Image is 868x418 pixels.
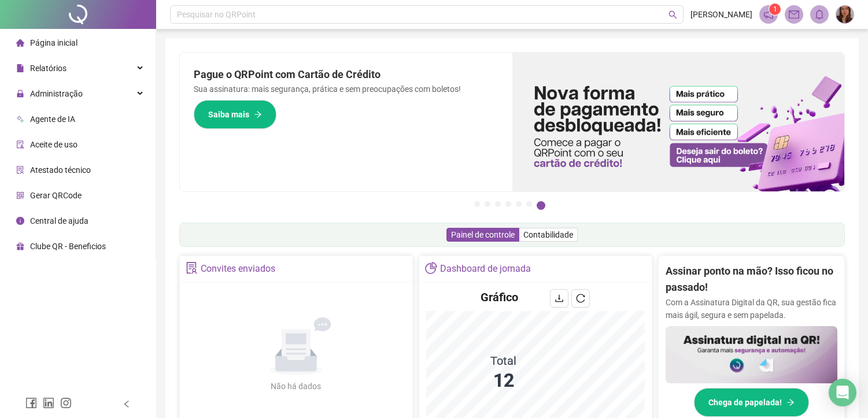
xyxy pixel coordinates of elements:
[16,217,24,225] span: info-circle
[666,326,837,383] img: banner%2F02c71560-61a6-44d4-94b9-c8ab97240462.png
[690,8,752,21] span: [PERSON_NAME]
[208,108,249,121] span: Saiba mais
[194,66,498,83] h2: Pague o QRPoint com Cartão de Crédito
[16,39,24,47] span: home
[668,10,677,19] span: search
[30,89,83,98] span: Administração
[16,242,24,250] span: gift
[16,191,24,199] span: qrcode
[694,388,809,417] button: Chega de papelada!
[789,9,799,20] span: mail
[666,263,837,296] h2: Assinar ponto na mão? Isso ficou no passado!
[194,83,498,95] p: Sua assinatura: mais segurança, prática e sem preocupações com boletos!
[43,397,54,409] span: linkedin
[576,294,585,303] span: reload
[30,38,77,47] span: Página inicial
[763,9,774,20] span: notification
[30,165,91,175] span: Atestado técnico
[243,380,349,393] div: Não há dados
[537,201,545,210] button: 7
[829,379,856,406] div: Open Intercom Messenger
[786,398,795,406] span: arrow-right
[30,242,106,251] span: Clube QR - Beneficios
[555,294,564,303] span: download
[186,262,198,274] span: solution
[16,166,24,174] span: solution
[512,53,845,191] img: banner%2F096dab35-e1a4-4d07-87c2-cf089f3812bf.png
[666,296,837,321] p: Com a Assinatura Digital da QR, sua gestão fica mais ágil, segura e sem papelada.
[440,259,531,279] div: Dashboard de jornada
[505,201,511,207] button: 4
[474,201,480,207] button: 1
[836,6,854,23] img: 78555
[194,100,276,129] button: Saiba mais
[773,5,777,13] span: 1
[30,114,75,124] span: Agente de IA
[201,259,275,279] div: Convites enviados
[769,3,781,15] sup: 1
[425,262,437,274] span: pie-chart
[708,396,782,409] span: Chega de papelada!
[485,201,490,207] button: 2
[495,201,501,207] button: 3
[30,140,77,149] span: Aceite de uso
[16,64,24,72] span: file
[526,201,532,207] button: 6
[25,397,37,409] span: facebook
[16,140,24,149] span: audit
[814,9,825,20] span: bell
[30,64,67,73] span: Relatórios
[523,230,573,239] span: Contabilidade
[451,230,515,239] span: Painel de controle
[16,90,24,98] span: lock
[123,400,131,408] span: left
[254,110,262,119] span: arrow-right
[30,216,88,225] span: Central de ajuda
[481,289,518,305] h4: Gráfico
[30,191,82,200] span: Gerar QRCode
[516,201,522,207] button: 5
[60,397,72,409] span: instagram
